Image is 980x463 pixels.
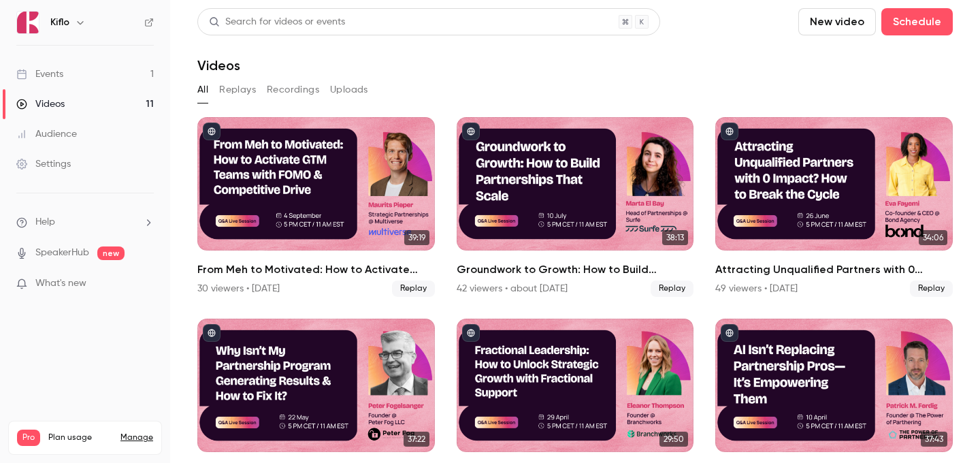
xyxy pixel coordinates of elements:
[715,117,953,297] li: Attracting Unqualified Partners with 0 Impact? How to Break the Cycle
[798,8,876,35] button: New video
[462,123,480,140] button: published
[721,123,738,140] button: published
[16,215,154,229] li: help-dropdown-opener
[97,246,125,260] span: new
[35,215,55,229] span: Help
[404,432,429,447] span: 37:22
[219,79,256,101] button: Replays
[662,230,688,245] span: 38:13
[457,117,694,297] li: Groundwork to Growth: How to Build Partnerships That Scale
[120,432,153,443] a: Manage
[17,12,39,33] img: Kiflo
[457,261,694,278] h2: Groundwork to Growth: How to Build Partnerships That Scale
[392,281,435,297] span: Replay
[197,117,435,297] li: From Meh to Motivated: How to Activate GTM Teams with FOMO & Competitive Drive
[462,324,480,342] button: published
[209,15,345,29] div: Search for videos or events
[197,79,208,101] button: All
[715,261,953,278] h2: Attracting Unqualified Partners with 0 Impact? How to Break the Cycle
[721,324,738,342] button: published
[659,432,688,447] span: 29:50
[16,97,65,111] div: Videos
[404,230,429,245] span: 39:19
[197,261,435,278] h2: From Meh to Motivated: How to Activate GTM Teams with FOMO & Competitive Drive
[910,281,953,297] span: Replay
[197,57,240,74] h1: Videos
[17,430,40,446] span: Pro
[48,432,112,443] span: Plan usage
[197,117,435,297] a: 39:19From Meh to Motivated: How to Activate GTM Teams with FOMO & Competitive Drive30 viewers • [...
[16,157,71,171] div: Settings
[267,79,319,101] button: Recordings
[16,67,63,81] div: Events
[35,276,86,291] span: What's new
[137,278,154,290] iframe: Noticeable Trigger
[919,230,947,245] span: 34:06
[715,117,953,297] a: 34:06Attracting Unqualified Partners with 0 Impact? How to Break the Cycle49 viewers • [DATE]Replay
[16,127,77,141] div: Audience
[330,79,368,101] button: Uploads
[715,282,798,296] div: 49 viewers • [DATE]
[50,16,69,29] h6: Kiflo
[203,324,220,342] button: published
[203,123,220,140] button: published
[921,432,947,447] span: 37:43
[197,8,953,455] section: Videos
[457,117,694,297] a: 38:13Groundwork to Growth: How to Build Partnerships That Scale42 viewers • about [DATE]Replay
[35,246,89,260] a: SpeakerHub
[457,282,568,296] div: 42 viewers • about [DATE]
[197,282,280,296] div: 30 viewers • [DATE]
[881,8,953,35] button: Schedule
[651,281,693,297] span: Replay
